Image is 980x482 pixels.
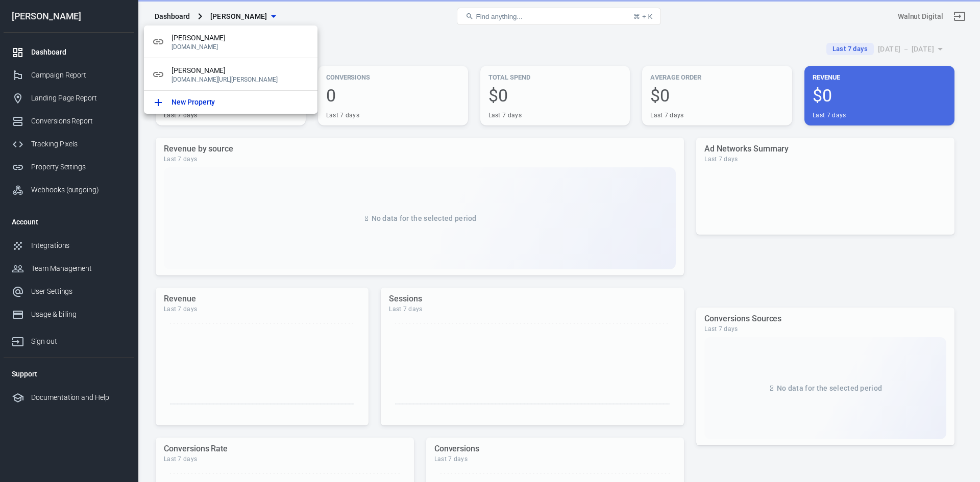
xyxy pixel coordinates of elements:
[144,91,317,114] a: New Property
[171,97,215,108] p: New Property
[171,76,309,83] p: [DOMAIN_NAME][URL][PERSON_NAME]
[171,33,309,43] span: [PERSON_NAME]
[171,65,309,76] span: [PERSON_NAME]
[144,26,317,58] div: [PERSON_NAME][DOMAIN_NAME]
[171,43,309,50] p: [DOMAIN_NAME]
[144,58,317,91] div: [PERSON_NAME][DOMAIN_NAME][URL][PERSON_NAME]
